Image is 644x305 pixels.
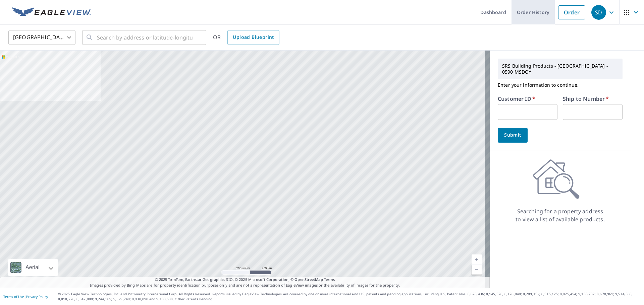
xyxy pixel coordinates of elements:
[8,28,75,47] div: [GEOGRAPHIC_DATA]
[472,254,482,264] a: Current Level 5, Zoom In
[503,131,522,139] span: Submit
[515,207,605,223] p: Searching for a property address to view a list of available products.
[498,128,528,143] button: Submit
[12,7,91,17] img: EV Logo
[498,79,623,91] p: Enter your information to continue.
[3,294,24,299] a: Terms of Use
[26,294,48,299] a: Privacy Policy
[233,33,274,42] span: Upload Blueprint
[563,96,609,101] label: Ship to Number
[591,5,606,20] div: SD
[558,5,585,19] a: Order
[155,277,335,283] span: © 2025 TomTom, Earthstar Geographics SIO, © 2025 Microsoft Corporation, ©
[58,292,641,302] p: © 2025 Eagle View Technologies, Inc. and Pictometry International Corp. All Rights Reserved. Repo...
[498,96,535,101] label: Customer ID
[324,277,335,282] a: Terms
[294,277,323,282] a: OpenStreetMap
[8,259,58,276] div: Aerial
[23,259,42,276] div: Aerial
[213,30,279,45] div: OR
[499,60,621,78] p: SRS Building Products - [GEOGRAPHIC_DATA] - 0590 MSDOY
[472,264,482,275] a: Current Level 5, Zoom Out
[227,30,279,45] a: Upload Blueprint
[3,295,48,299] p: |
[97,28,193,47] input: Search by address or latitude-longitude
